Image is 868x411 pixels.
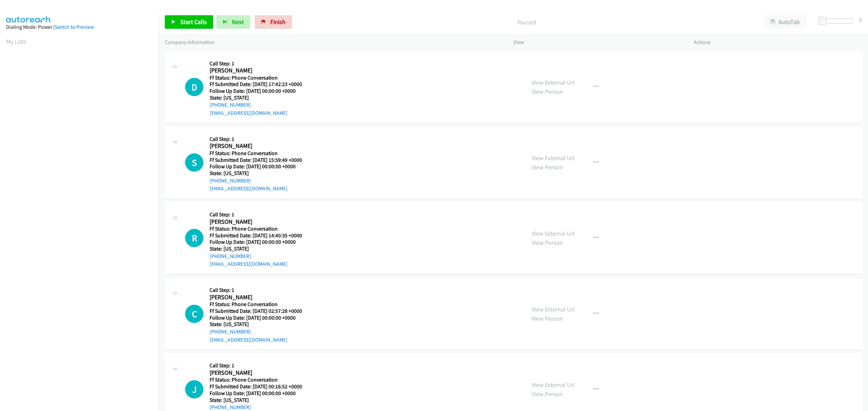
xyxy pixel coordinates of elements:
span: Start Calls [180,18,207,26]
h2: [PERSON_NAME] [210,67,311,74]
h5: Ff Status: Phone Conversation [210,376,311,383]
a: [PHONE_NUMBER] [210,177,251,184]
h5: Follow Up Date: [DATE] 00:00:00 +0000 [210,163,311,170]
div: The call is yet to be attempted [185,78,203,96]
button: AutoTab [764,15,806,29]
h5: State: [US_STATE] [210,94,311,101]
h5: Ff Status: Phone Conversation [210,150,311,157]
a: View Person [532,88,563,95]
h5: State: [US_STATE] [210,245,311,252]
button: Next [216,15,250,29]
a: [PHONE_NUMBER] [210,253,251,259]
span: Finish [270,18,285,26]
a: [EMAIL_ADDRESS][DOMAIN_NAME] [210,337,288,343]
div: The call is yet to be attempted [185,153,203,172]
div: The call is yet to be attempted [185,380,203,398]
h5: Ff Submitted Date: [DATE] 14:40:35 +0000 [210,232,311,239]
a: [EMAIL_ADDRESS][DOMAIN_NAME] [210,110,288,116]
p: View [513,38,682,46]
a: View External Url [532,154,575,162]
a: My Lists [6,38,26,45]
h1: S [185,153,203,172]
a: Start Calls [165,15,213,29]
a: View External Url [532,230,575,237]
a: View External Url [532,381,575,389]
p: Actions [694,38,862,46]
a: View External Url [532,79,575,86]
div: The call is yet to be attempted [185,305,203,323]
h5: Ff Status: Phone Conversation [210,301,311,308]
h1: J [185,380,203,398]
div: 0 [859,15,862,24]
h5: Follow Up Date: [DATE] 00:00:00 +0000 [210,88,311,94]
p: Paused [301,18,752,27]
span: Next [232,18,244,26]
h5: State: [US_STATE] [210,321,311,328]
h5: Ff Submitted Date: [DATE] 15:59:49 +0000 [210,157,311,164]
a: View Person [532,163,563,171]
h5: Follow Up Date: [DATE] 00:00:00 +0000 [210,239,311,245]
h5: Call Step: 1 [210,60,311,67]
h2: [PERSON_NAME] [210,369,311,377]
a: Finish [255,15,292,29]
p: Company Information [165,38,501,46]
a: [PHONE_NUMBER] [210,102,251,108]
h5: Ff Status: Phone Conversation [210,225,311,232]
h1: C [185,305,203,323]
h5: Follow Up Date: [DATE] 00:00:00 +0000 [210,315,311,321]
h5: Call Step: 1 [210,136,311,143]
h2: [PERSON_NAME] [210,218,311,226]
h5: Ff Status: Phone Conversation [210,74,311,81]
iframe: Dialpad [6,52,159,374]
h5: Follow Up Date: [DATE] 00:00:00 +0000 [210,390,311,397]
a: View Person [532,390,563,398]
h5: Ff Submitted Date: [DATE] 00:16:52 +0000 [210,383,311,390]
h5: Call Step: 1 [210,287,311,294]
a: [PHONE_NUMBER] [210,328,251,335]
a: View Person [532,315,563,322]
a: Switch to Preview [55,24,94,30]
h5: State: [US_STATE] [210,397,311,404]
h5: Ff Submitted Date: [DATE] 17:42:23 +0000 [210,81,311,88]
div: Dialing Mode: Power | [6,23,153,31]
a: View External Url [532,305,575,313]
h5: State: [US_STATE] [210,170,311,177]
div: The call is yet to be attempted [185,229,203,247]
a: [EMAIL_ADDRESS][DOMAIN_NAME] [210,261,288,267]
a: [EMAIL_ADDRESS][DOMAIN_NAME] [210,185,288,192]
h5: Ff Submitted Date: [DATE] 02:57:28 +0000 [210,308,311,315]
div: Delay between calls (in seconds) [822,18,853,24]
h2: [PERSON_NAME] [210,294,311,301]
a: View Person [532,239,563,246]
h5: Call Step: 1 [210,211,311,218]
h5: Call Step: 1 [210,362,311,369]
h1: R [185,229,203,247]
h2: [PERSON_NAME] [210,142,311,150]
h1: D [185,78,203,96]
a: [PHONE_NUMBER] [210,404,251,410]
